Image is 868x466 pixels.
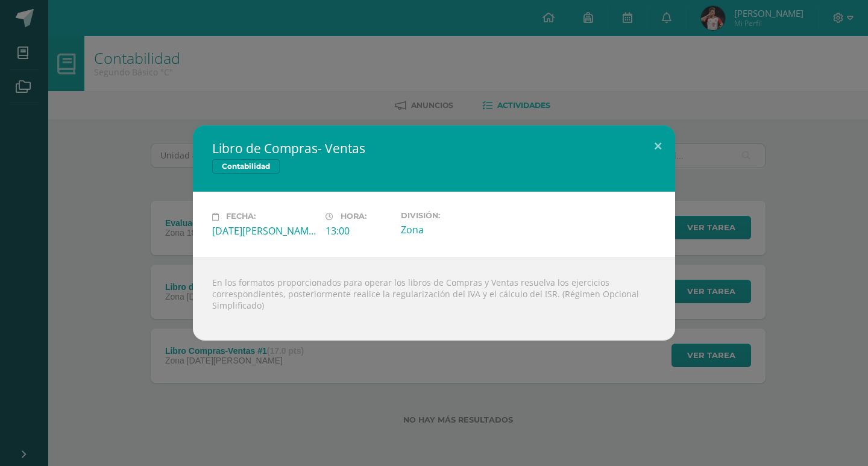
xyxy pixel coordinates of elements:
div: 13:00 [325,224,391,238]
span: Contabilidad [212,159,280,174]
span: Hora: [341,212,366,221]
div: [DATE][PERSON_NAME] [212,224,316,238]
div: En los formatos proporcionados para operar los libros de Compras y Ventas resuelva los ejercicios... [193,257,675,341]
div: Zona [401,223,505,236]
h2: Libro de Compras- Ventas [212,140,656,157]
label: División: [401,211,505,220]
button: Close (Esc) [641,125,675,166]
span: Fecha: [226,212,256,221]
